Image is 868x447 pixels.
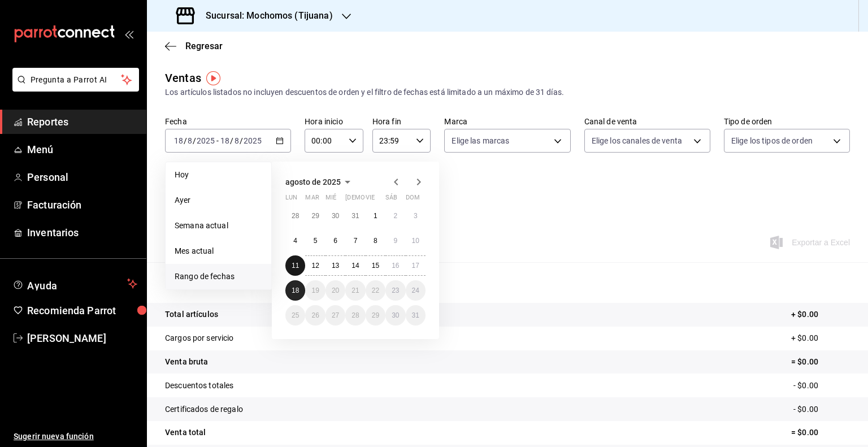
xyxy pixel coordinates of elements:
span: Regresar [185,41,223,51]
label: Fecha [165,118,291,125]
input: -- [187,136,193,145]
abbr: lunes [285,194,297,206]
abbr: 5 de agosto de 2025 [314,237,318,245]
abbr: viernes [366,194,375,206]
span: Sugerir nueva función [14,431,137,442]
p: + $0.00 [791,309,850,320]
span: Reportes [27,114,137,129]
button: Tooltip marker [206,71,220,85]
button: 19 de agosto de 2025 [305,280,325,301]
label: Canal de venta [584,118,710,125]
input: ---- [196,136,215,145]
span: / [193,136,196,145]
button: open_drawer_menu [124,29,133,38]
abbr: 19 de agosto de 2025 [311,287,319,294]
span: Menú [27,142,137,157]
abbr: jueves [345,194,412,206]
abbr: 22 de agosto de 2025 [372,287,379,294]
span: / [230,136,233,145]
span: [PERSON_NAME] [27,331,137,346]
span: Recomienda Parrot [27,303,137,318]
div: Ventas [165,70,201,86]
abbr: 25 de agosto de 2025 [292,311,299,319]
span: Hoy [175,169,262,181]
span: Mes actual [175,245,262,257]
label: Hora fin [372,118,431,125]
span: - [216,136,219,145]
button: 1 de agosto de 2025 [366,206,385,226]
p: Venta total [165,427,206,439]
button: 3 de agosto de 2025 [406,206,426,226]
abbr: sábado [385,194,397,206]
abbr: 28 de agosto de 2025 [351,311,359,319]
span: Ayuda [27,277,123,290]
p: Certificados de regalo [165,403,243,415]
button: 22 de agosto de 2025 [366,280,385,301]
button: 28 de agosto de 2025 [345,305,365,326]
button: Pregunta a Parrot AI [12,68,139,92]
button: agosto de 2025 [285,175,354,189]
p: Total artículos [165,309,218,320]
abbr: 18 de agosto de 2025 [292,287,299,294]
button: 15 de agosto de 2025 [366,255,385,276]
button: 29 de agosto de 2025 [366,305,385,326]
abbr: 3 de agosto de 2025 [414,212,418,220]
span: agosto de 2025 [285,177,341,186]
span: / [184,136,187,145]
button: 14 de agosto de 2025 [345,255,365,276]
span: Rango de fechas [175,271,262,283]
abbr: 8 de agosto de 2025 [374,237,377,245]
abbr: 30 de julio de 2025 [332,212,339,220]
abbr: 11 de agosto de 2025 [292,262,299,270]
span: Elige los tipos de orden [731,135,813,146]
abbr: 21 de agosto de 2025 [351,287,359,294]
abbr: 28 de julio de 2025 [292,212,299,220]
abbr: 12 de agosto de 2025 [311,262,319,270]
button: 5 de agosto de 2025 [305,231,325,251]
button: 24 de agosto de 2025 [406,280,426,301]
p: = $0.00 [791,427,850,439]
span: / [240,136,243,145]
abbr: 6 de agosto de 2025 [333,237,337,245]
abbr: 31 de julio de 2025 [351,212,359,220]
p: = $0.00 [791,356,850,368]
button: Regresar [165,41,223,51]
button: 30 de julio de 2025 [325,206,345,226]
abbr: 31 de agosto de 2025 [412,311,419,319]
button: 17 de agosto de 2025 [406,255,426,276]
button: 12 de agosto de 2025 [305,255,325,276]
button: 6 de agosto de 2025 [325,231,345,251]
abbr: 1 de agosto de 2025 [374,212,377,220]
abbr: 24 de agosto de 2025 [412,287,419,294]
button: 25 de agosto de 2025 [285,305,305,326]
abbr: 27 de agosto de 2025 [332,311,339,319]
button: 26 de agosto de 2025 [305,305,325,326]
abbr: 23 de agosto de 2025 [392,287,399,294]
abbr: 15 de agosto de 2025 [372,262,379,270]
span: Inventarios [27,225,137,240]
button: 13 de agosto de 2025 [325,255,345,276]
button: 4 de agosto de 2025 [285,231,305,251]
abbr: 29 de agosto de 2025 [372,311,379,319]
input: -- [234,136,240,145]
button: 11 de agosto de 2025 [285,255,305,276]
abbr: miércoles [325,194,336,206]
p: Descuentos totales [165,380,233,392]
abbr: 17 de agosto de 2025 [412,262,419,270]
abbr: martes [305,194,319,206]
abbr: 26 de agosto de 2025 [311,311,319,319]
button: 20 de agosto de 2025 [325,280,345,301]
button: 30 de agosto de 2025 [385,305,405,326]
abbr: 29 de julio de 2025 [311,212,319,220]
abbr: 9 de agosto de 2025 [393,237,397,245]
button: 28 de julio de 2025 [285,206,305,226]
p: Cargos por servicio [165,332,234,344]
label: Marca [444,118,570,125]
input: ---- [243,136,262,145]
button: 18 de agosto de 2025 [285,280,305,301]
abbr: domingo [406,194,420,206]
button: 16 de agosto de 2025 [385,255,405,276]
abbr: 16 de agosto de 2025 [392,262,399,270]
button: 2 de agosto de 2025 [385,206,405,226]
label: Hora inicio [305,118,363,125]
